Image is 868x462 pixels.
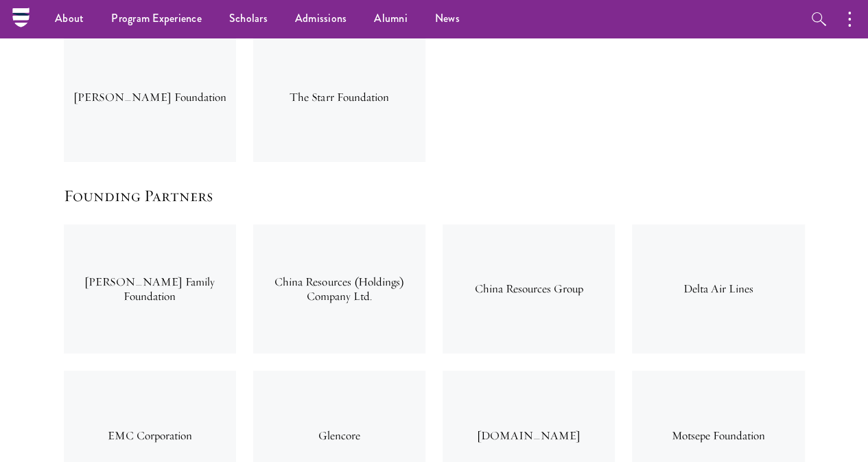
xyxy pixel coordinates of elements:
[253,32,425,161] div: The Starr Foundation
[64,224,236,354] div: [PERSON_NAME] Family Foundation
[632,224,804,354] div: Delta Air Lines
[64,32,236,161] div: [PERSON_NAME] Foundation
[253,224,425,354] div: China Resources (Holdings) Company Ltd.
[64,184,805,207] h5: Founding Partners
[443,224,615,354] div: China Resources Group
